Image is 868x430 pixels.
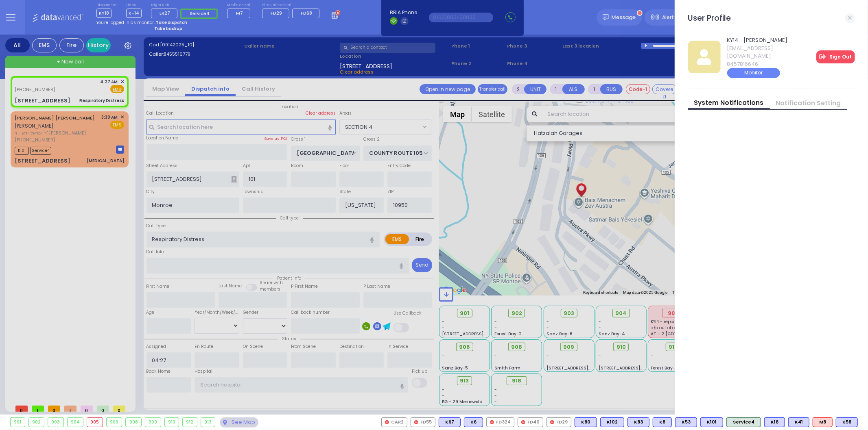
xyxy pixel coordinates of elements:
[490,420,494,424] img: red-radio-icon.svg
[575,417,597,427] div: BLS
[836,417,858,427] div: BLS
[411,417,435,427] div: FD55
[575,417,597,427] div: K80
[770,99,847,107] a: Notification Setting
[550,420,554,424] img: red-radio-icon.svg
[381,417,407,427] div: CAR2
[675,417,697,427] div: BLS
[464,417,483,427] div: K6
[813,417,833,427] div: ALS KJ
[675,417,697,427] div: K53
[653,417,672,427] div: K8
[183,418,197,427] div: 912
[439,417,461,427] div: BLS
[201,418,215,427] div: 913
[813,417,833,427] div: M8
[87,418,103,427] div: 905
[700,417,723,427] div: BLS
[688,98,770,107] a: System Notifications
[518,417,543,427] div: FD40
[688,13,731,23] h3: User Profile
[627,417,649,427] div: BLS
[220,417,258,428] div: See map
[126,418,141,427] div: 908
[816,50,855,63] a: Sign Out
[727,60,815,68] span: 8457816646
[11,418,25,427] div: 901
[727,44,815,60] span: [EMAIL_ADDRESS][DOMAIN_NAME]
[727,68,780,78] div: Monitor
[726,417,761,427] div: Service4
[107,418,122,427] div: 906
[726,417,761,427] div: Driver
[600,417,624,427] div: K102
[414,420,418,424] img: red-radio-icon.svg
[653,417,672,427] div: BLS
[836,417,858,427] div: K58
[600,417,624,427] div: BLS
[521,420,525,424] img: red-radio-icon.svg
[764,417,785,427] div: K18
[547,417,571,427] div: FD29
[727,36,815,44] span: KY14 - [PERSON_NAME]
[68,418,83,427] div: 904
[464,417,483,427] div: BLS
[165,418,179,427] div: 910
[764,417,785,427] div: BLS
[29,418,44,427] div: 902
[145,418,161,427] div: 909
[727,36,815,68] a: KY14 - [PERSON_NAME] [EMAIL_ADDRESS][DOMAIN_NAME] 8457816646
[788,417,809,427] div: K41
[700,417,723,427] div: K101
[486,417,514,427] div: FD324
[627,417,649,427] div: K83
[48,418,63,427] div: 903
[385,420,389,424] img: red-radio-icon.svg
[788,417,809,427] div: BLS
[439,417,461,427] div: K67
